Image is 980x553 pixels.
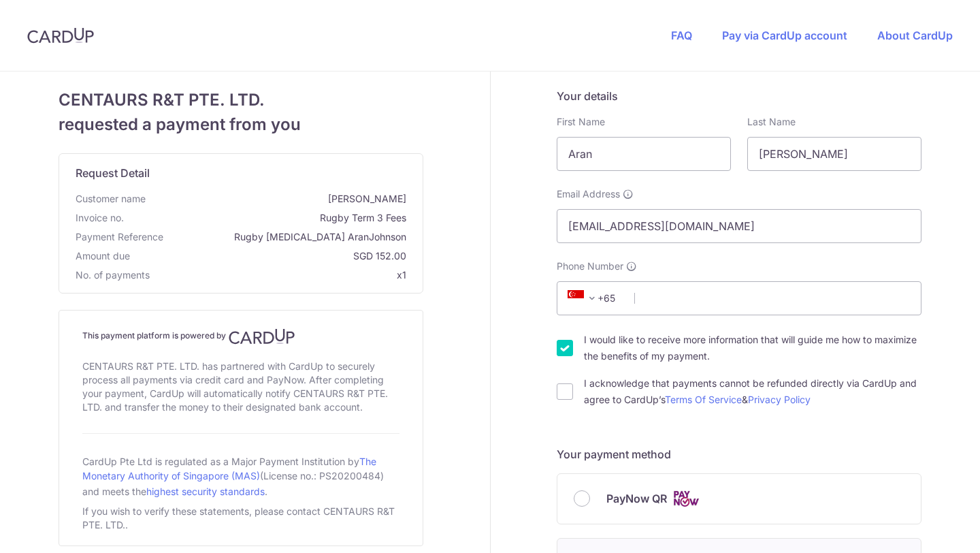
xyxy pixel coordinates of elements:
h5: Your details [557,88,921,104]
span: x1 [397,269,406,281]
h4: This payment platform is powered by [82,328,399,345]
img: CardUp [229,328,295,345]
a: Pay via CardUp account [722,29,847,42]
span: Rugby Term 3 Fees [129,211,406,225]
div: PayNow QR Cards logo [574,490,904,507]
label: Last Name [747,115,796,129]
label: I acknowledge that payments cannot be refunded directly via CardUp and agree to CardUp’s & [584,375,921,408]
input: First name [557,137,731,171]
span: Customer name [76,192,146,206]
h5: Your payment method [557,446,921,462]
span: translation missing: en.request_detail [76,166,150,180]
div: CENTAURS R&T PTE. LTD. has partnered with CardUp to securely process all payments via credit card... [82,357,399,417]
label: I would like to receive more information that will guide me how to maximize the benefits of my pa... [584,332,921,364]
div: If you wish to verify these statements, please contact CENTAURS R&T PTE. LTD.. [82,502,399,535]
iframe: Opens a widget where you can find more information [892,512,966,546]
input: Last name [747,137,921,171]
a: Privacy Policy [748,394,811,405]
a: Terms Of Service [665,394,742,405]
span: +65 [563,290,625,306]
a: highest security standards [146,486,265,497]
span: Amount due [76,249,130,263]
span: requested a payment from you [59,112,423,137]
img: Cards logo [672,490,700,507]
a: FAQ [671,29,692,42]
span: PayNow QR [606,490,667,507]
a: About CardUp [877,29,953,42]
span: +65 [568,290,600,306]
span: Email Address [557,187,620,201]
span: [PERSON_NAME] [151,192,406,206]
img: CardUp [27,27,94,44]
span: Phone Number [557,259,623,273]
span: translation missing: en.payment_reference [76,231,163,242]
span: Rugby [MEDICAL_DATA] AranJohnson [169,230,406,244]
span: CENTAURS R&T PTE. LTD. [59,88,423,112]
label: First Name [557,115,605,129]
span: Invoice no. [76,211,124,225]
span: SGD 152.00 [135,249,406,263]
span: No. of payments [76,268,150,282]
div: CardUp Pte Ltd is regulated as a Major Payment Institution by (License no.: PS20200484) and meets... [82,450,399,502]
input: Email address [557,209,921,243]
